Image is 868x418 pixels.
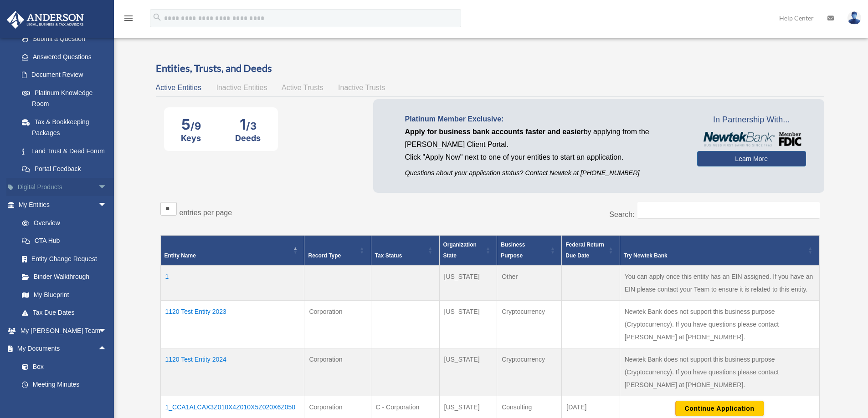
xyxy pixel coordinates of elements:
img: NewtekBankLogoSM.png [702,132,801,146]
span: Organization State [443,242,477,259]
span: Entity Name [164,252,196,259]
a: Tax Due Dates [13,304,116,322]
a: Platinum Knowledge Room [13,84,121,113]
td: 1120 Test Entity 2024 [160,348,304,396]
a: menu [123,16,134,24]
a: CTA Hub [13,232,116,250]
td: 1120 Test Entity 2023 [160,301,304,348]
td: Corporation [304,348,371,396]
td: 1 [160,265,304,301]
span: In Partnership With... [697,113,806,127]
div: Keys [181,133,201,143]
div: Deeds [235,133,261,143]
label: Search: [609,211,634,218]
a: My Blueprint [13,286,116,304]
span: arrow_drop_down [98,196,116,215]
span: Active Trusts [282,84,324,91]
i: search [152,12,162,22]
span: Record Type [308,252,341,259]
span: arrow_drop_down [98,322,116,340]
a: Land Trust & Deed Forum [13,142,121,160]
i: menu [123,13,134,24]
span: Tax Status [375,252,402,259]
th: Organization State: Activate to sort [439,236,497,266]
button: Continue Application [675,401,764,416]
a: Meeting Minutes [13,376,121,394]
a: Submit a Question [13,30,121,48]
th: Record Type: Activate to sort [304,236,371,266]
div: Try Newtek Bank [624,250,806,261]
th: Business Purpose: Activate to sort [497,236,562,266]
td: Other [497,265,562,301]
th: Try Newtek Bank : Activate to sort [620,236,819,266]
p: Questions about your application status? Contact Newtek at [PHONE_NUMBER] [405,167,683,179]
span: Active Entities [156,84,201,91]
td: [US_STATE] [439,301,497,348]
p: by applying from the [PERSON_NAME] Client Portal. [405,126,683,151]
img: Anderson Advisors Platinum Portal [4,11,87,29]
td: You can apply once this entity has an EIN assigned. If you have an EIN please contact your Team t... [620,265,819,301]
td: Newtek Bank does not support this business purpose (Cryptocurrency). If you have questions please... [620,301,819,348]
div: 5 [181,116,201,133]
a: Learn More [697,151,806,166]
td: Newtek Bank does not support this business purpose (Cryptocurrency). If you have questions please... [620,348,819,396]
span: Apply for business bank accounts faster and easier [405,128,584,136]
a: Tax & Bookkeeping Packages [13,113,121,142]
a: Answered Questions [13,48,121,66]
h3: Entities, Trusts, and Deeds [156,61,824,76]
img: User Pic [847,11,861,25]
a: Box [13,358,121,376]
td: [US_STATE] [439,348,497,396]
span: /9 [190,120,201,132]
th: Federal Return Due Date: Activate to sort [562,236,620,266]
th: Tax Status: Activate to sort [371,236,439,266]
a: Binder Walkthrough [13,268,116,286]
span: arrow_drop_down [98,178,116,196]
td: [US_STATE] [439,265,497,301]
a: My Documentsarrow_drop_up [6,340,121,358]
a: Document Review [13,66,121,84]
span: Inactive Trusts [338,84,385,91]
td: Cryptocurrency [497,348,562,396]
span: arrow_drop_up [98,340,116,358]
a: My Entitiesarrow_drop_down [6,196,116,214]
a: Entity Change Request [13,250,116,268]
a: My [PERSON_NAME] Teamarrow_drop_down [6,322,121,340]
a: Digital Productsarrow_drop_down [6,178,121,196]
div: 1 [235,116,261,133]
td: Corporation [304,301,371,348]
th: Entity Name: Activate to invert sorting [160,236,304,266]
a: Overview [13,214,112,232]
span: Federal Return Due Date [565,242,604,259]
a: Portal Feedback [13,160,121,178]
td: Cryptocurrency [497,301,562,348]
p: Platinum Member Exclusive: [405,113,683,126]
span: Business Purpose [501,242,525,259]
span: /3 [246,120,257,132]
span: Inactive Entities [216,84,267,91]
label: entries per page [180,209,232,217]
p: Click "Apply Now" next to one of your entities to start an application. [405,151,683,164]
